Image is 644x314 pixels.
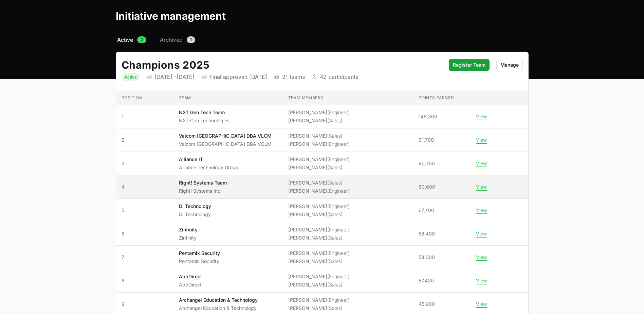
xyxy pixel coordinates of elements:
[476,278,487,284] button: View
[327,164,343,170] span: (Sales)
[179,117,229,124] p: NXT Gen Technologies
[327,118,343,123] span: (Sales)
[327,227,350,232] span: (Engineer)
[288,203,350,210] li: [PERSON_NAME]
[209,73,267,80] p: Final approval: [DATE]
[327,109,350,115] span: (Engineer)
[179,164,238,171] p: Alliance Technology Group
[288,281,350,288] li: [PERSON_NAME]
[327,258,343,264] span: (Sales)
[288,258,350,265] li: [PERSON_NAME]
[327,203,350,209] span: (Engineer)
[187,36,195,43] span: 1
[476,160,487,167] button: View
[179,273,202,280] p: AppDirect
[283,91,413,105] th: Team members
[116,36,148,44] a: Active2
[179,156,238,163] p: Alliance IT
[288,305,350,312] li: [PERSON_NAME]
[288,179,350,186] li: [PERSON_NAME]
[476,114,487,120] button: View
[122,137,168,143] span: 2
[179,305,258,312] p: Archangel Education & Technology
[122,113,168,120] span: 1
[288,250,350,257] li: [PERSON_NAME]
[116,10,226,22] h1: Initiative management
[419,254,435,261] span: 58,300
[419,207,434,214] span: 67,400
[122,59,442,71] h2: Champions 2025
[476,254,487,260] button: View
[320,73,358,80] p: 42 participants
[179,179,227,186] p: Right! Systems Team
[476,207,487,213] button: View
[179,133,272,139] p: Valcom [GEOGRAPHIC_DATA] DBA VLCM
[179,211,211,218] p: DI Technology
[449,59,490,71] button: Register Team
[288,297,350,303] li: [PERSON_NAME]
[288,133,350,139] li: [PERSON_NAME]
[288,273,350,280] li: [PERSON_NAME]
[179,109,229,116] p: NXT Gen Tech Team
[500,61,519,69] span: Manage
[419,113,437,120] span: 148,300
[288,141,350,147] li: [PERSON_NAME]
[419,230,435,237] span: 58,400
[179,297,258,303] p: Archangel Education & Technology
[116,36,529,44] nav: Initiative activity log navigation
[288,226,350,233] li: [PERSON_NAME]
[288,117,350,124] li: [PERSON_NAME]
[288,211,350,218] li: [PERSON_NAME]
[122,184,168,190] span: 4
[476,184,487,190] button: View
[419,137,434,143] span: 91,700
[122,277,168,284] span: 8
[327,297,350,303] span: (Engineer)
[419,160,435,167] span: 90,700
[122,301,168,308] span: 9
[179,188,227,194] p: Right! Systems Inc
[117,36,133,44] span: Active
[122,254,168,261] span: 7
[179,203,211,210] p: DI Technology
[122,160,168,167] span: 3
[419,301,435,308] span: 45,900
[179,226,198,233] p: Zinfinity
[282,73,305,80] p: 21 teams
[476,137,487,143] button: View
[327,180,343,186] span: (Sales)
[122,230,168,237] span: 6
[179,281,202,288] p: AppDirect
[327,250,350,256] span: (Engineer)
[288,109,350,116] li: [PERSON_NAME]
[154,73,195,80] p: [DATE] - [DATE]
[288,234,350,241] li: [PERSON_NAME]
[179,258,220,265] p: Pentamix Security
[179,141,272,147] p: Valcom [GEOGRAPHIC_DATA] DBA VCLM
[327,156,350,162] span: (Engineer)
[496,59,523,71] button: Manage
[137,36,146,43] span: 2
[327,235,343,241] span: (Sales)
[327,188,350,194] span: (Engineer)
[160,36,183,44] span: Archived
[288,164,350,171] li: [PERSON_NAME]
[327,282,343,287] span: (Sales)
[476,231,487,237] button: View
[419,277,434,284] span: 57,400
[413,91,471,105] th: Points earned
[327,211,343,217] span: (Sales)
[288,188,350,194] li: [PERSON_NAME]
[327,305,343,311] span: (Sales)
[476,301,487,307] button: View
[419,184,435,190] span: 80,600
[159,36,197,44] a: Archived1
[179,250,220,257] p: Pentamix Security
[327,141,350,147] span: (Engineer)
[122,207,168,214] span: 5
[173,91,283,105] th: Team
[179,234,198,241] p: Zinfinity
[327,274,350,279] span: (Engineer)
[116,91,173,105] th: Position
[288,156,350,163] li: [PERSON_NAME]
